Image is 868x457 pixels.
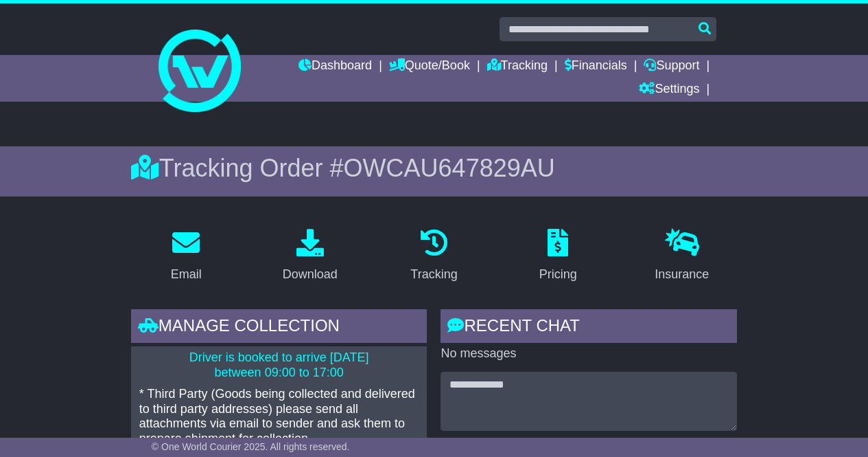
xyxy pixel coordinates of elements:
a: Insurance [646,224,718,289]
div: Insurance [655,265,709,284]
span: © One World Courier 2025. All rights reserved. [152,441,350,452]
a: Download [274,224,347,289]
a: Support [644,55,699,78]
div: Email [171,265,202,284]
p: Driver is booked to arrive [DATE] between 09:00 to 17:00 [139,350,419,380]
a: Tracking [401,224,466,289]
p: * Third Party (Goods being collected and delivered to third party addresses) please send all atta... [139,387,419,446]
div: Download [283,265,338,284]
a: Pricing [530,224,586,289]
div: Manage collection [131,309,427,346]
a: Settings [639,78,699,102]
a: Financials [565,55,627,78]
a: Email [162,224,211,289]
a: Tracking [487,55,548,78]
span: OWCAU647829AU [344,154,555,182]
div: Tracking [410,265,457,284]
a: Dashboard [298,55,372,78]
a: Quote/Book [389,55,470,78]
div: RECENT CHAT [441,309,737,346]
p: No messages [441,346,737,361]
div: Pricing [539,265,577,284]
div: Tracking Order # [131,153,737,183]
